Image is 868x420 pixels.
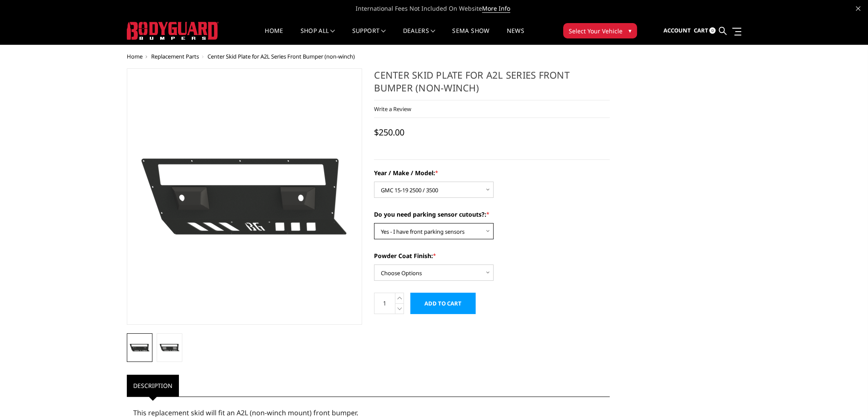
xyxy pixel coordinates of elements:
img: Single Light Bar / No Sensors [159,341,180,354]
span: Select Your Vehicle [569,26,623,35]
span: 0 [709,27,716,34]
label: Powder Coat Finish: [374,251,610,260]
a: Cart 0 [693,19,716,42]
h1: Center Skid Plate for A2L Series Front Bumper (non-winch) [374,68,610,100]
a: Account [663,19,690,42]
iframe: Chat Widget [825,379,868,420]
label: Year / Make / Model: [374,168,610,177]
span: Cart [693,26,708,34]
span: This replacement skid will fit an A2L (non-winch mount) front bumper. [133,408,358,417]
a: News [506,28,524,44]
span: Account [663,26,690,34]
input: Add to Cart [410,293,476,314]
a: More Info [482,4,510,13]
button: Select Your Vehicle [563,23,637,38]
a: shop all [301,28,335,44]
span: ▾ [628,26,631,35]
span: Center Skid Plate for A2L Series Front Bumper (non-winch) [208,53,355,60]
a: Dealers [403,28,435,44]
a: Single Light Bar / With Sensors [127,68,362,325]
a: Home [127,53,143,60]
span: $250.00 [374,126,404,138]
img: BODYGUARD BUMPERS [127,22,219,40]
a: Support [352,28,386,44]
a: Description [127,375,179,397]
a: Write a Review [374,105,411,113]
label: Do you need parking sensor cutouts?: [374,210,610,219]
a: Replacement Parts [151,53,199,60]
img: Single Light Bar / With Sensors [129,341,150,354]
a: SEMA Show [452,28,489,44]
a: Home [265,28,283,44]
